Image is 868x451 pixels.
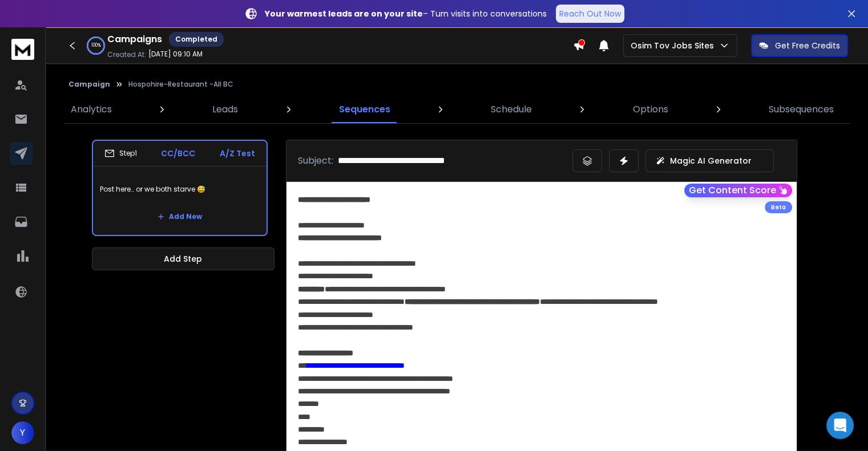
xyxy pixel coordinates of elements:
[769,103,834,116] p: Subsequences
[491,103,532,116] p: Schedule
[645,149,774,172] button: Magic AI Generator
[71,103,112,116] p: Analytics
[92,247,274,270] button: Add Step
[631,40,718,51] p: Osim Tov Jobs Sites
[169,32,224,47] div: Completed
[265,8,423,19] strong: Your warmest leads are on your site
[751,34,848,57] button: Get Free Credits
[626,96,675,123] a: Options
[11,421,34,444] button: Y
[775,40,840,51] p: Get Free Credits
[11,39,34,60] img: logo
[107,32,162,46] h1: Campaigns
[826,412,854,439] div: Open Intercom Messenger
[91,42,101,49] p: 100 %
[339,103,390,116] p: Sequences
[220,148,255,159] p: A/Z Test
[148,205,211,228] button: Add New
[556,5,624,23] a: Reach Out Now
[670,155,752,166] p: Magic AI Generator
[104,148,137,159] div: Step 1
[484,96,539,123] a: Schedule
[265,8,547,19] p: – Turn visits into conversations
[68,80,110,89] button: Campaign
[92,140,268,236] li: Step1CC/BCCA/Z TestPost here… or we both starve 😅Add New
[633,103,668,116] p: Options
[684,184,792,197] button: Get Content Score
[298,154,333,168] p: Subject:
[64,96,119,123] a: Analytics
[332,96,397,123] a: Sequences
[762,96,841,123] a: Subsequences
[765,201,792,213] div: Beta
[559,8,621,19] p: Reach Out Now
[205,96,245,123] a: Leads
[107,50,146,59] p: Created At:
[161,148,195,159] p: CC/BCC
[148,50,203,59] p: [DATE] 09:10 AM
[212,103,238,116] p: Leads
[128,80,233,89] p: Hospohire-Restaurant -All BC
[100,173,260,205] p: Post here… or we both starve 😅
